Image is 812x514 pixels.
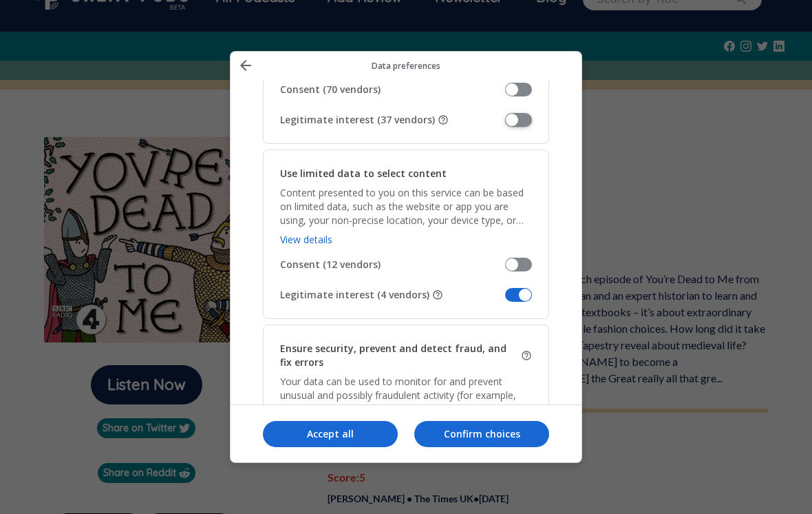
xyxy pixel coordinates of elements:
[233,56,258,74] button: Back
[280,186,532,227] p: Content presented to you on this service can be based on limited data, such as the website or app...
[263,421,398,447] button: Accept all
[521,339,532,372] button: This is one reason that vendors use data. Data used for security or an essential function can't b...
[258,60,554,72] p: Data preferences
[280,113,505,127] span: Legitimate interest (37 vendors)
[414,421,549,447] button: Confirm choices
[280,258,505,271] span: Consent (12 vendors)
[280,233,332,246] a: View details, Use limited data to select content
[263,427,398,441] p: Accept all
[438,114,449,125] button: Some vendors are not asking for your consent, but are using your personal data on the basis of th...
[280,83,505,96] span: Consent (70 vendors)
[280,167,447,181] h2: Use limited data to select content
[280,342,518,369] h2: Ensure security, prevent and detect fraud, and fix errors
[280,288,505,302] span: Legitimate interest (4 vendors)
[280,375,532,416] p: Your data can be used to monitor for and prevent unusual and possibly fraudulent activity (for ex...
[414,427,549,441] p: Confirm choices
[230,51,582,464] div: Manage your data
[432,289,443,300] button: Some vendors are not asking for your consent, but are using your personal data on the basis of th...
